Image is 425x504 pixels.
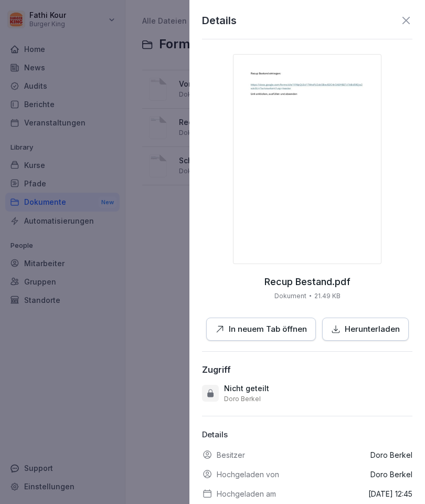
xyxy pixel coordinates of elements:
[202,429,412,441] p: Details
[202,13,237,28] p: Details
[224,395,261,403] p: Doro Berkel
[229,323,307,335] p: In neuem Tab öffnen
[264,277,350,287] p: Recup Bestand.pdf
[217,449,245,460] p: Besitzer
[217,488,276,499] p: Hochgeladen am
[370,469,412,480] p: Doro Berkel
[206,318,316,341] button: In neuem Tab öffnen
[322,318,409,341] button: Herunterladen
[370,449,412,460] p: Doro Berkel
[224,383,269,394] p: Nicht geteilt
[368,488,412,499] p: [DATE] 12:45
[202,364,231,375] div: Zugriff
[345,323,400,335] p: Herunterladen
[233,54,381,264] img: thumbnail
[217,469,279,480] p: Hochgeladen von
[274,291,306,301] p: Dokument
[314,291,341,301] p: 21.49 KB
